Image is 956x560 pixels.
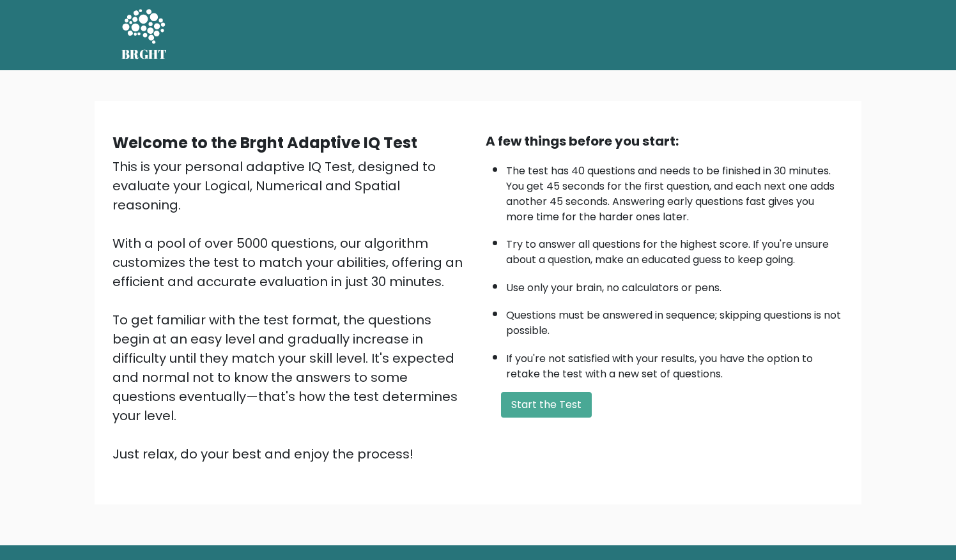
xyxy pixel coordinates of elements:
li: The test has 40 questions and needs to be finished in 30 minutes. You get 45 seconds for the firs... [506,157,844,225]
li: Try to answer all questions for the highest score. If you're unsure about a question, make an edu... [506,231,844,268]
div: A few things before you start: [486,132,844,151]
a: BRGHT [121,5,167,65]
h5: BRGHT [121,47,167,62]
b: Welcome to the Brght Adaptive IQ Test [112,132,417,153]
button: Start the Test [501,392,592,418]
li: Questions must be answered in sequence; skipping questions is not possible. [506,301,844,338]
li: If you're not satisfied with your results, you have the option to retake the test with a new set ... [506,345,844,382]
div: This is your personal adaptive IQ Test, designed to evaluate your Logical, Numerical and Spatial ... [112,157,470,464]
li: Use only your brain, no calculators or pens. [506,274,844,296]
